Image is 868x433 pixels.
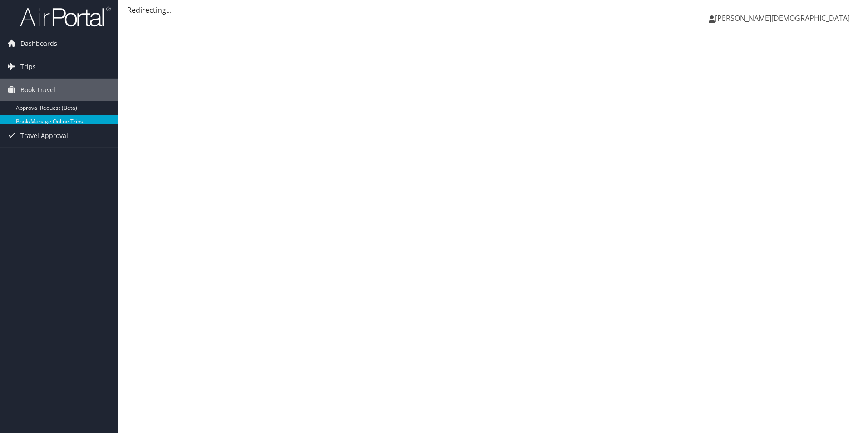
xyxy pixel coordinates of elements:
span: Dashboards [20,32,57,55]
span: Trips [20,55,36,78]
img: airportal-logo.png [20,6,111,27]
span: Book Travel [20,79,55,101]
span: Travel Approval [20,124,68,147]
a: [PERSON_NAME][DEMOGRAPHIC_DATA] [709,5,859,32]
span: [PERSON_NAME][DEMOGRAPHIC_DATA] [715,13,850,23]
div: Redirecting... [127,5,859,15]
